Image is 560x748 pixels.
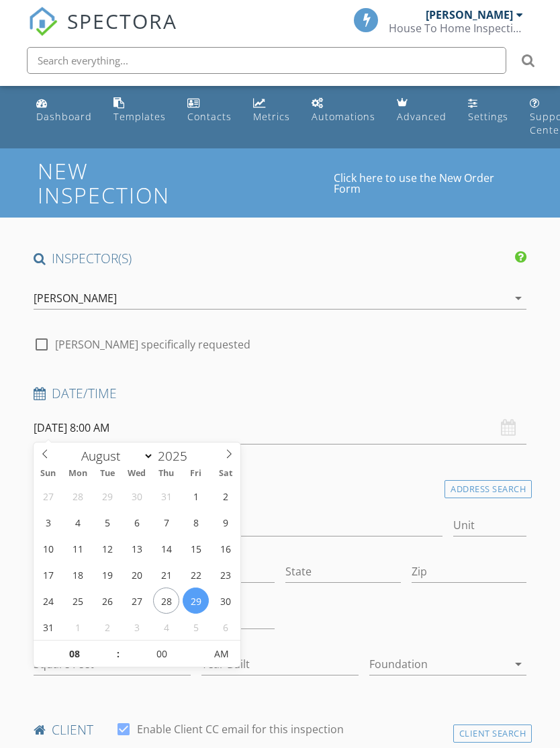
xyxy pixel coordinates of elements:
[183,535,209,561] span: August 15, 2025
[453,724,532,743] div: Client Search
[248,91,295,130] a: Metrics
[212,509,238,535] span: August 9, 2025
[38,159,333,206] h1: New Inspection
[153,561,179,588] span: August 21, 2025
[389,21,523,35] div: House To Home Inspections
[116,641,120,667] span: :
[426,8,513,21] div: [PERSON_NAME]
[27,47,506,74] input: Search everything...
[35,561,61,588] span: August 17, 2025
[445,480,532,498] div: Address Search
[34,412,527,445] input: Select date
[154,447,198,465] input: Year
[212,561,238,588] span: August 23, 2025
[468,110,508,123] div: Settings
[34,385,527,402] h4: Date/Time
[94,509,120,535] span: August 5, 2025
[122,469,152,478] span: Wed
[212,614,238,640] span: September 6, 2025
[203,641,240,667] span: Click to toggle
[64,588,91,614] span: August 25, 2025
[124,483,150,509] span: July 30, 2025
[183,509,209,535] span: August 8, 2025
[124,588,150,614] span: August 27, 2025
[31,91,97,130] a: Dashboard
[108,91,171,130] a: Templates
[152,469,181,478] span: Thu
[64,561,91,588] span: August 18, 2025
[153,509,179,535] span: August 7, 2025
[64,483,91,509] span: July 28, 2025
[36,110,92,123] div: Dashboard
[183,483,209,509] span: August 1, 2025
[391,91,452,130] a: Advanced
[94,588,120,614] span: August 26, 2025
[35,483,61,509] span: July 27, 2025
[35,614,61,640] span: August 31, 2025
[124,509,150,535] span: August 6, 2025
[153,614,179,640] span: September 4, 2025
[34,292,117,304] div: [PERSON_NAME]
[212,535,238,561] span: August 16, 2025
[137,722,344,736] label: Enable Client CC email for this inspection
[334,173,522,194] a: Click here to use the New Order Form
[55,338,250,351] label: [PERSON_NAME] specifically requested
[124,535,150,561] span: August 13, 2025
[34,721,527,739] h4: client
[94,561,120,588] span: August 19, 2025
[181,469,211,478] span: Fri
[94,614,120,640] span: September 2, 2025
[187,110,232,123] div: Contacts
[183,561,209,588] span: August 22, 2025
[34,477,527,494] h4: Location
[94,483,120,509] span: July 29, 2025
[211,469,240,478] span: Sat
[183,614,209,640] span: September 5, 2025
[124,614,150,640] span: September 3, 2025
[35,509,61,535] span: August 3, 2025
[94,535,120,561] span: August 12, 2025
[153,588,179,614] span: August 28, 2025
[510,656,526,672] i: arrow_drop_down
[124,561,150,588] span: August 20, 2025
[463,91,514,130] a: Settings
[153,535,179,561] span: August 14, 2025
[64,509,91,535] span: August 4, 2025
[35,535,61,561] span: August 10, 2025
[183,588,209,614] span: August 29, 2025
[253,110,290,123] div: Metrics
[93,469,122,478] span: Tue
[153,483,179,509] span: July 31, 2025
[35,588,61,614] span: August 24, 2025
[306,91,381,130] a: Automations (Basic)
[34,469,63,478] span: Sun
[113,110,166,123] div: Templates
[34,250,527,267] h4: INSPECTOR(S)
[28,18,177,46] a: SPECTORA
[212,483,238,509] span: August 2, 2025
[64,535,91,561] span: August 11, 2025
[63,469,93,478] span: Mon
[510,290,526,306] i: arrow_drop_down
[397,110,447,123] div: Advanced
[64,614,91,640] span: September 1, 2025
[28,7,58,36] img: The Best Home Inspection Software - Spectora
[67,7,177,35] span: SPECTORA
[312,110,375,123] div: Automations
[212,588,238,614] span: August 30, 2025
[182,91,237,130] a: Contacts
